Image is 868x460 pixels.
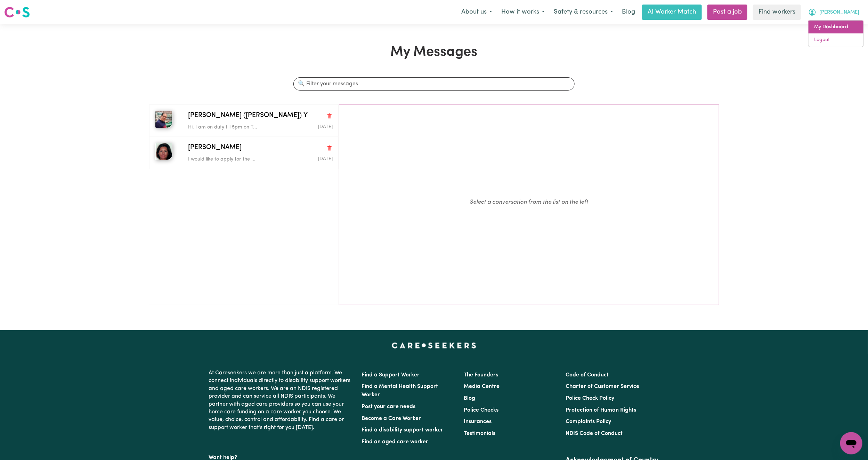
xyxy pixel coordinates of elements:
[326,111,333,120] button: Delete conversation
[566,431,623,436] a: NDIS Code of Conduct
[4,6,30,18] img: Careseekers logo
[464,419,492,424] a: Insurances
[318,157,333,161] span: Message sent on June 5, 2025
[566,407,636,413] a: Protection of Human Rights
[464,396,475,401] a: Blog
[804,5,864,20] button: My Account
[464,372,498,378] a: The Founders
[618,5,639,20] a: Blog
[188,156,284,163] p: I would like to apply for the ...
[362,404,416,410] a: Post your care needs
[149,105,339,137] button: Abbas (Matthew) Y[PERSON_NAME] ([PERSON_NAME]) YDelete conversationHi, I am on duty till 5pm on T...
[840,432,862,454] iframe: Button to launch messaging window, conversation in progress
[209,366,354,434] p: At Careseekers we are more than just a platform. We connect individuals directly to disability su...
[497,5,549,20] button: How it works
[318,125,333,129] span: Message sent on June 2, 2025
[149,44,719,61] h1: My Messages
[362,439,429,445] a: Find an aged care worker
[188,111,308,121] span: [PERSON_NAME] ([PERSON_NAME]) Y
[362,416,421,421] a: Become a Care Worker
[819,9,859,16] span: [PERSON_NAME]
[326,143,333,153] button: Delete conversation
[293,77,574,91] input: 🔍 Filter your messages
[149,137,339,169] button: Christina M[PERSON_NAME]Delete conversationI would like to apply for the ...Message sent on June ...
[464,407,498,413] a: Police Checks
[566,384,639,389] a: Charter of Customer Service
[464,431,495,436] a: Testimonials
[642,5,702,20] a: AI Worker Match
[566,419,611,424] a: Complaints Policy
[4,4,30,20] a: Careseekers logo
[808,20,864,47] div: My Account
[362,372,420,378] a: Find a Support Worker
[707,5,747,20] a: Post a job
[392,343,476,348] a: Careseekers home page
[155,143,172,160] img: Christina M
[457,5,497,20] button: About us
[566,372,609,378] a: Code of Conduct
[362,427,444,433] a: Find a disability support worker
[188,124,284,131] p: Hi, I am on duty till 5pm on T...
[155,111,172,128] img: Abbas (Matthew) Y
[566,396,614,401] a: Police Check Policy
[753,5,801,20] a: Find workers
[362,384,438,398] a: Find a Mental Health Support Worker
[809,33,863,47] a: Logout
[809,21,863,34] a: My Dashboard
[464,384,500,389] a: Media Centre
[188,143,242,153] span: [PERSON_NAME]
[549,5,618,20] button: Safety & resources
[470,199,588,205] em: Select a conversation from the list on the left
